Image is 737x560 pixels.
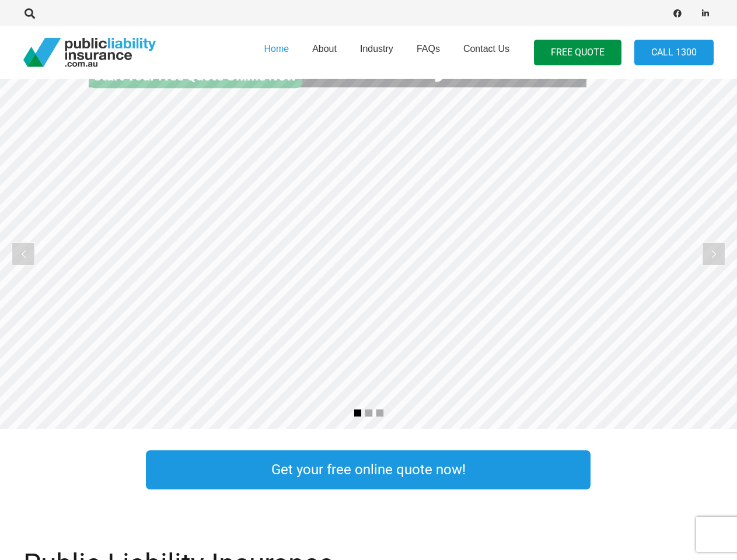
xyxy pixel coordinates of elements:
[264,44,289,54] span: Home
[18,8,41,19] a: Search
[463,44,509,54] span: Contact Us
[348,23,405,82] a: Industry
[634,40,714,66] a: Call 1300
[301,23,348,82] a: About
[252,23,301,82] a: Home
[23,38,156,67] a: pli_logotransparent
[360,44,393,54] span: Industry
[146,450,591,489] a: Get your free online quote now!
[697,5,714,22] a: LinkedIn
[405,23,452,82] a: FAQs
[534,40,621,66] a: FREE QUOTE
[312,44,337,54] span: About
[669,5,686,22] a: Facebook
[452,23,521,82] a: Contact Us
[417,44,440,54] span: FAQs
[614,447,736,492] a: Link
